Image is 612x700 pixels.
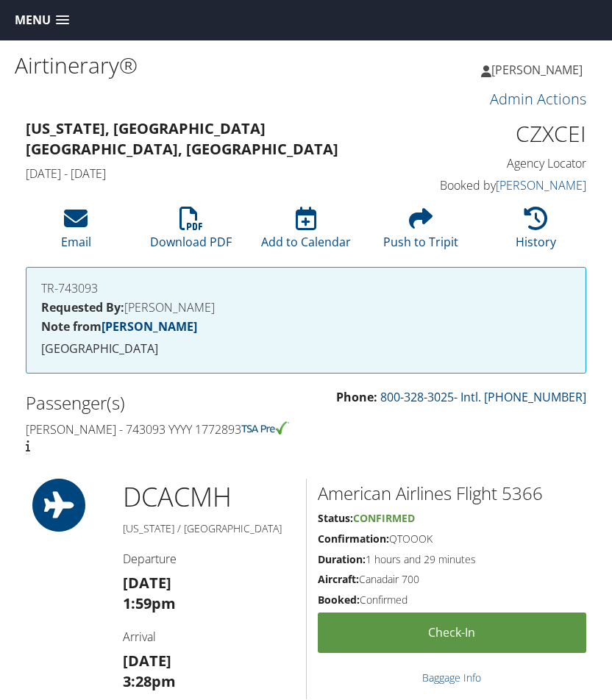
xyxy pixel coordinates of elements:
[414,155,586,171] h4: Agency Locator
[261,215,351,250] a: Add to Calendar
[15,13,51,27] span: Menu
[383,215,458,250] a: Push to Tripit
[41,301,571,313] h4: [PERSON_NAME]
[318,572,586,587] h5: Canadair 700
[318,532,586,546] h5: QTOOOK
[123,629,295,645] h4: Arrival
[123,551,295,567] h4: Departure
[318,572,359,586] strong: Aircraft:
[318,552,366,566] strong: Duration:
[490,89,586,109] a: Admin Actions
[123,651,171,671] strong: [DATE]
[123,479,295,515] h1: DCA CMH
[123,593,176,613] strong: 1:59pm
[318,552,586,567] h5: 1 hours and 29 minutes
[41,318,197,335] strong: Note from
[26,421,295,454] h4: [PERSON_NAME] - 743093 YYYY 1772893
[15,50,306,81] h1: Airtinerary®
[318,593,360,607] strong: Booked:
[422,671,481,685] a: Baggage Info
[123,521,295,536] h5: [US_STATE] / [GEOGRAPHIC_DATA]
[516,215,556,250] a: History
[481,48,597,92] a: [PERSON_NAME]
[318,532,389,546] strong: Confirmation:
[318,612,586,653] a: Check-in
[123,671,176,691] strong: 3:28pm
[26,165,392,182] h4: [DATE] - [DATE]
[241,421,289,435] img: tsa-precheck.png
[61,215,91,250] a: Email
[41,340,571,359] p: [GEOGRAPHIC_DATA]
[102,318,197,335] a: [PERSON_NAME]
[41,299,124,315] strong: Requested By:
[123,573,171,593] strong: [DATE]
[318,511,353,525] strong: Status:
[336,389,377,405] strong: Phone:
[7,8,76,32] a: Menu
[496,177,586,193] a: [PERSON_NAME]
[414,177,586,193] h4: Booked by
[380,389,586,405] a: 800-328-3025- Intl. [PHONE_NUMBER]
[26,118,338,159] strong: [US_STATE], [GEOGRAPHIC_DATA] [GEOGRAPHIC_DATA], [GEOGRAPHIC_DATA]
[318,481,586,506] h2: American Airlines Flight 5366
[353,511,415,525] span: Confirmed
[41,282,571,294] h4: TR-743093
[414,118,586,149] h1: CZXCEI
[26,390,295,415] h2: Passenger(s)
[150,215,232,250] a: Download PDF
[318,593,586,607] h5: Confirmed
[491,62,583,78] span: [PERSON_NAME]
